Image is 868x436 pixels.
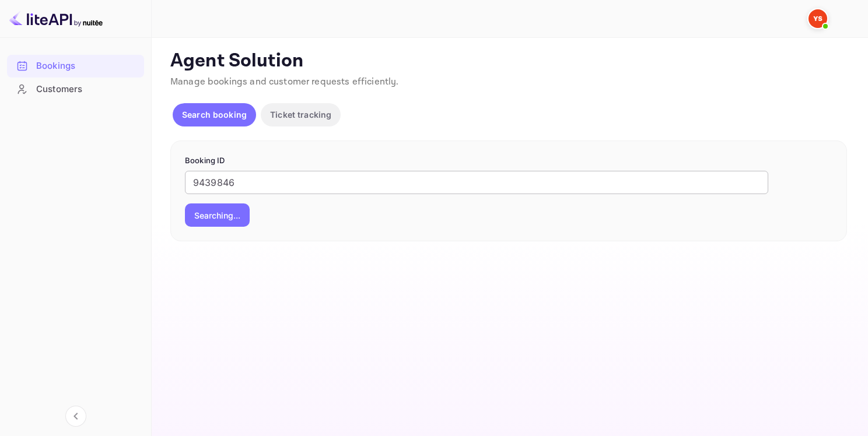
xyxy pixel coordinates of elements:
a: Customers [7,78,144,100]
div: Bookings [36,59,138,73]
p: Ticket tracking [270,108,331,121]
p: Agent Solution [170,50,847,73]
div: Customers [36,83,138,96]
button: Collapse navigation [65,406,86,427]
input: Enter Booking ID (e.g., 63782194) [185,171,768,194]
span: Manage bookings and customer requests efficiently. [170,76,399,88]
p: Search booking [182,108,247,121]
div: Bookings [7,55,144,78]
p: Booking ID [185,155,832,167]
a: Bookings [7,55,144,76]
div: Customers [7,78,144,101]
img: Yandex Support [808,9,827,28]
button: Searching... [185,203,250,227]
img: LiteAPI logo [9,9,103,28]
